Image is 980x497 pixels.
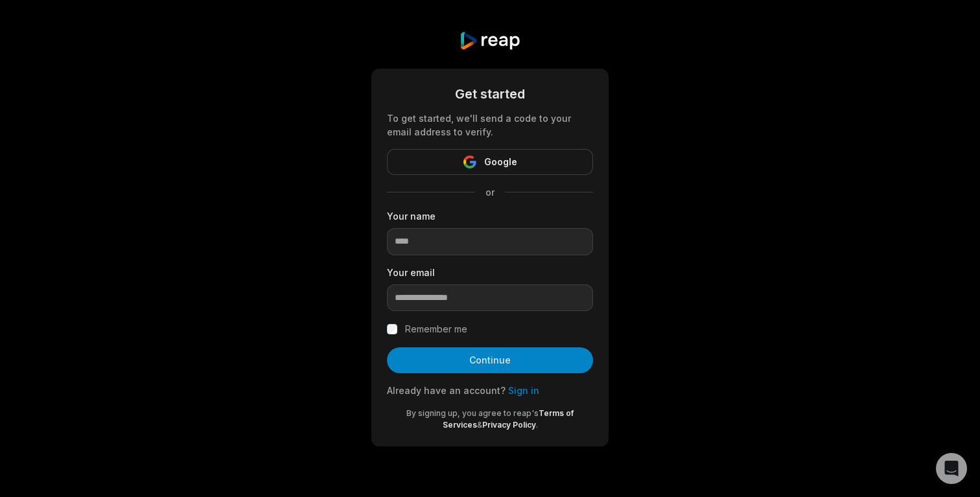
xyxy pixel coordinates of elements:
div: Get started [387,84,593,104]
span: or [475,185,505,199]
span: Google [484,154,517,170]
span: Already have an account? [387,385,506,396]
span: . [536,420,538,430]
a: Sign in [508,385,539,396]
span: By signing up, you agree to reap's [406,408,539,418]
a: Privacy Policy [482,420,536,430]
button: Google [387,149,593,175]
div: To get started, we'll send a code to your email address to verify. [387,111,593,139]
img: reap [459,31,520,51]
label: Your email [387,266,593,279]
label: Your name [387,209,593,223]
div: Open Intercom Messenger [936,453,967,484]
span: & [477,420,482,430]
button: Continue [387,347,593,373]
label: Remember me [405,321,467,337]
